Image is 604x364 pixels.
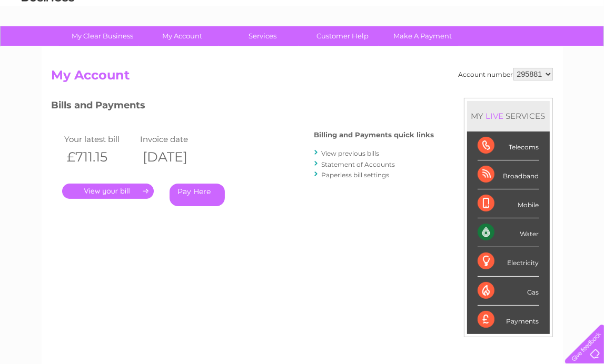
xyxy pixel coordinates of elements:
[478,160,539,189] div: Broadband
[139,26,226,46] a: My Account
[478,277,539,306] div: Gas
[478,247,539,276] div: Electricity
[512,45,528,53] a: Blog
[379,26,466,46] a: Make A Payment
[569,45,594,53] a: Log out
[322,160,395,168] a: Statement of Accounts
[62,146,138,168] th: £711.15
[59,26,146,46] a: My Clear Business
[322,149,380,157] a: View previous bills
[219,26,306,46] a: Services
[445,45,468,53] a: Energy
[419,45,439,53] a: Water
[137,146,213,168] th: [DATE]
[484,111,506,121] div: LIVE
[314,131,434,139] h4: Billing and Payments quick links
[467,101,550,131] div: MY SERVICES
[52,98,434,116] h3: Bills and Payments
[474,45,506,53] a: Telecoms
[137,132,213,146] td: Invoice date
[52,68,553,88] h2: My Account
[478,306,539,334] div: Payments
[299,26,386,46] a: Customer Help
[54,6,551,51] div: Clear Business is a trading name of Verastar Limited (registered in [GEOGRAPHIC_DATA] No. 3667643...
[478,189,539,218] div: Mobile
[21,27,75,59] img: logo.png
[478,132,539,160] div: Telecoms
[405,5,478,18] a: 0333 014 3131
[459,68,553,80] div: Account number
[62,184,154,199] a: .
[170,184,225,206] a: Pay Here
[62,132,138,146] td: Your latest bill
[478,218,539,247] div: Water
[322,171,390,179] a: Paperless bill settings
[534,45,560,53] a: Contact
